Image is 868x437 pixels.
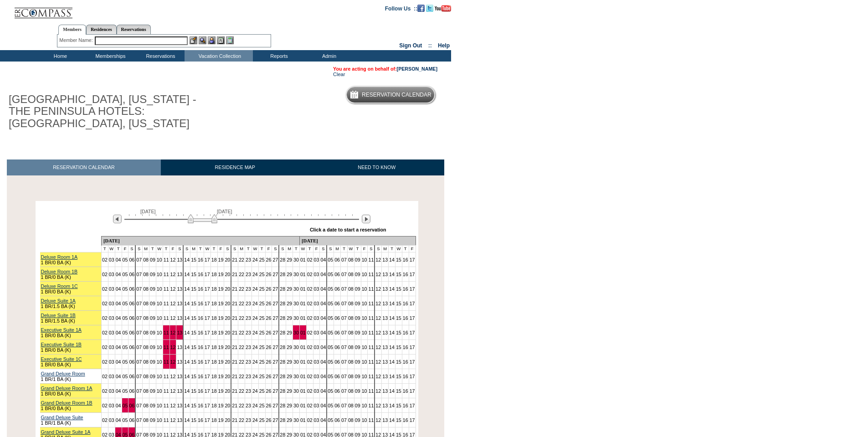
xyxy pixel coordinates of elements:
a: 22 [239,257,244,262]
a: 10 [362,286,367,292]
a: 14 [389,272,395,277]
a: 08 [348,272,354,277]
h5: Reservation Calendar [362,92,431,98]
a: 07 [136,315,142,321]
a: 19 [218,257,224,262]
img: Become our fan on Facebook [417,5,425,12]
a: 07 [341,257,347,262]
a: 25 [259,272,265,277]
a: 13 [382,315,388,321]
a: Deluxe Suite 1A [41,298,76,303]
a: 12 [170,330,176,335]
a: 13 [177,257,182,262]
a: 19 [218,286,224,292]
a: 15 [191,315,196,321]
a: 15 [191,330,196,335]
a: 09 [355,272,360,277]
img: Impersonate [208,36,216,44]
td: Home [34,50,84,62]
a: 07 [136,330,142,335]
a: 28 [280,272,285,277]
a: 07 [136,257,142,262]
a: 13 [382,301,388,306]
a: 11 [368,257,374,262]
a: 12 [375,315,381,321]
a: 06 [334,286,340,292]
a: 21 [232,330,237,335]
a: 06 [129,315,134,321]
a: 25 [259,286,265,292]
a: 04 [116,330,121,335]
a: 06 [334,257,340,262]
a: 13 [177,330,182,335]
a: 05 [123,330,128,335]
a: 11 [368,315,374,321]
a: 11 [164,272,169,277]
a: RESERVATION CALENDAR [7,159,161,175]
a: 27 [272,315,278,321]
a: 17 [205,272,210,277]
a: 11 [164,301,169,306]
a: 09 [355,257,360,262]
a: 14 [184,272,190,277]
a: 01 [300,301,306,306]
a: Reservations [117,25,151,34]
a: 15 [396,257,401,262]
a: 06 [129,286,134,292]
a: 18 [211,301,217,306]
a: 26 [266,315,272,321]
img: Next [362,215,370,223]
a: 12 [170,272,176,277]
a: 02 [307,272,313,277]
a: 15 [396,301,401,306]
a: Deluxe Room 1A [41,254,78,260]
a: 03 [314,286,319,292]
a: 06 [334,330,340,335]
a: 09 [150,286,155,292]
a: 25 [259,301,265,306]
a: 04 [116,286,121,292]
a: 23 [246,301,251,306]
a: 24 [252,272,258,277]
a: 04 [320,272,326,277]
a: 05 [328,272,333,277]
td: Reports [253,50,303,62]
a: 27 [272,301,278,306]
img: b_edit.gif [190,36,197,44]
a: 19 [218,315,224,321]
a: 01 [300,272,306,277]
a: 05 [123,272,128,277]
a: Help [438,42,450,49]
a: 18 [211,286,217,292]
a: 09 [355,301,360,306]
a: 16 [403,315,408,321]
a: 03 [314,330,319,335]
a: 17 [410,301,415,306]
a: 20 [225,315,230,321]
a: 19 [218,330,224,335]
a: 22 [239,301,244,306]
a: 14 [184,257,190,262]
a: 16 [403,301,408,306]
a: Deluxe Room 1C [41,283,78,289]
a: 03 [109,315,114,321]
a: 17 [410,286,415,292]
a: 05 [123,315,128,321]
a: 20 [225,286,230,292]
a: 09 [150,272,155,277]
a: 11 [368,301,374,306]
a: 27 [272,257,278,262]
a: 02 [307,330,313,335]
a: Sign Out [399,42,422,49]
a: 25 [259,257,265,262]
a: 16 [198,257,203,262]
a: 27 [272,272,278,277]
a: 03 [109,257,114,262]
a: 05 [328,315,333,321]
a: 08 [143,330,149,335]
a: 03 [109,272,114,277]
a: 12 [170,301,176,306]
a: 14 [184,286,190,292]
a: 11 [164,257,169,262]
a: 15 [191,286,196,292]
